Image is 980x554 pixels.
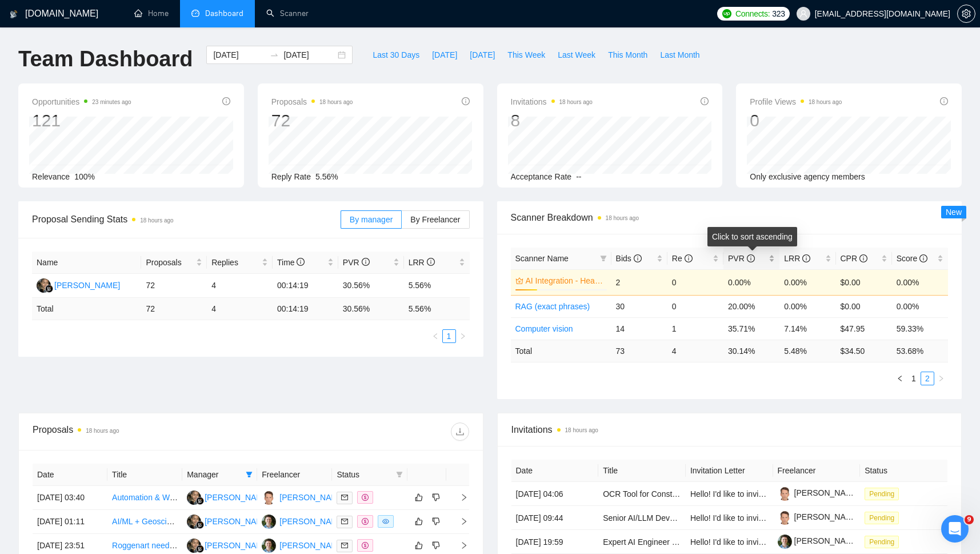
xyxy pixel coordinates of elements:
td: 73 [611,340,667,362]
img: logo [10,5,18,23]
div: 121 [32,110,131,131]
button: right [456,329,470,343]
span: mail [341,518,348,525]
td: 5.56 % [404,298,470,320]
div: 0 [750,110,842,131]
span: info-circle [919,254,927,262]
td: 20.00% [723,295,779,317]
span: right [459,333,466,340]
span: to [270,50,279,59]
li: Previous Page [429,329,442,343]
span: Bids [616,254,642,263]
img: gigradar-bm.png [196,497,204,505]
a: AI Integration - Healthcare [526,274,605,287]
div: [PERSON_NAME] [205,515,270,528]
th: Invitation Letter [686,460,773,482]
span: info-circle [427,258,435,266]
span: right [451,493,468,501]
span: left [897,375,903,382]
a: Automation & Web Developer for PDF Report Processing and Website Integration [112,493,402,502]
a: setting [957,9,975,18]
span: info-circle [802,254,810,262]
td: 5.56% [404,274,470,298]
span: Last Month [660,49,699,61]
div: 72 [271,110,353,131]
td: 0.00% [779,295,835,317]
td: Expert AI Engineer Needed for Health-Tech MVP (RAG & Intelligent Document Processing) [598,530,686,554]
time: 23 minutes ago [92,99,131,105]
span: Replies [211,256,259,269]
span: info-circle [297,258,305,266]
span: dashboard [191,9,199,17]
button: like [412,515,426,528]
td: 35.71% [723,317,779,340]
span: dislike [432,517,440,526]
td: [DATE] 09:44 [511,506,599,530]
span: info-circle [747,254,755,262]
button: This Week [501,46,551,64]
input: End date [283,49,335,61]
span: info-circle [940,97,948,105]
td: $0.00 [836,295,892,317]
div: [PERSON_NAME] [279,515,345,528]
td: 0 [667,295,723,317]
span: dollar [362,542,369,549]
a: OCR Tool for Construction Drawings and Specifications [603,489,799,499]
span: [DATE] [470,49,495,61]
span: Dashboard [205,9,243,18]
td: 72 [141,298,207,320]
td: Total [511,340,611,362]
span: filter [394,466,405,483]
a: Pending [865,489,903,498]
li: Previous Page [893,372,907,385]
time: 18 hours ago [809,99,842,105]
td: 72 [141,274,207,298]
a: Expert AI Engineer Needed for Health-Tech MVP (RAG & Intelligent Document Processing) [603,537,925,547]
span: setting [958,9,975,18]
span: PVR [728,254,755,263]
a: PN[PERSON_NAME] [187,516,270,525]
img: upwork-logo.png [722,9,731,18]
span: Time [277,258,305,267]
span: Reply Rate [271,172,311,181]
span: mail [341,542,348,549]
button: [DATE] [463,46,501,64]
span: 323 [772,7,785,20]
td: $47.95 [836,317,892,340]
th: Title [107,464,182,486]
div: [PERSON_NAME] [205,491,270,504]
th: Replies [207,252,273,274]
span: Invitations [511,423,948,437]
td: 4 [207,274,273,298]
a: 1 [443,330,455,342]
a: Senior AI/LLM Developer for Advanced Conversational & Revenue-Optimized Chatbots [603,513,911,523]
td: [DATE] 01:11 [33,510,107,534]
button: like [412,491,426,504]
li: 1 [907,372,921,385]
td: 2 [611,269,667,295]
td: [DATE] 19:59 [511,530,599,554]
img: PN [187,491,201,505]
th: Manager [182,464,257,486]
td: $0.00 [836,269,892,295]
td: 00:14:19 [273,298,338,320]
li: 1 [442,329,456,343]
span: info-circle [859,254,867,262]
td: 30 [611,295,667,317]
span: left [432,333,439,340]
button: right [934,372,948,385]
span: eye [382,518,389,525]
td: AI/ML + Geoscience Researcher [107,510,182,534]
span: user [799,10,807,18]
img: OK [262,539,276,553]
a: DG[PERSON_NAME] [262,492,345,501]
span: right [451,517,468,525]
time: 18 hours ago [606,215,639,221]
span: Pending [865,488,899,500]
span: swap-right [270,50,279,59]
span: Relevance [32,172,70,181]
th: Date [511,460,599,482]
td: 5.48 % [779,340,835,362]
a: RAG (exact phrases) [515,302,590,311]
td: 7.14% [779,317,835,340]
